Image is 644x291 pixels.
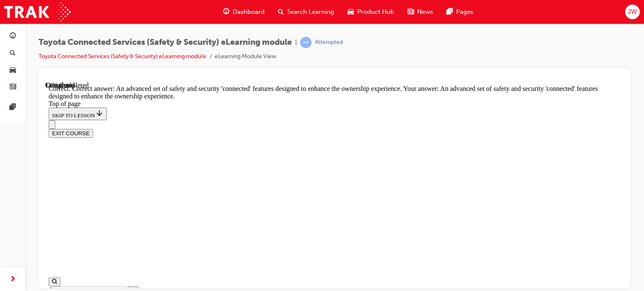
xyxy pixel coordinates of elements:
button: Open search menu [3,196,15,205]
span: pages-icon [447,7,453,17]
div: Attempted [315,39,343,46]
span: car-icon [10,67,16,74]
span: SKIP TO LESSON [7,31,58,37]
span: news-icon [10,84,16,91]
a: guage-iconDashboard [216,3,271,21]
span: pages-icon [10,104,16,111]
span: guage-icon [10,33,16,40]
span: search-icon [10,50,16,57]
a: pages-iconPages [440,3,480,21]
span: next-icon [10,274,16,285]
a: news-iconNews [401,3,440,21]
span: car-icon [348,7,354,17]
a: car-iconProduct Hub [341,3,401,21]
a: search-iconSearch Learning [271,3,341,21]
div: Correct. Correct answer: An advanced set of safety and security 'connected' features designed to ... [3,3,575,18]
span: search-icon [278,7,284,17]
input: Search [8,205,83,214]
button: JW [625,5,640,19]
span: Toyota Connected Services (Safety & Security) eLearning module [39,38,292,47]
span: News [417,7,433,17]
span: | [295,38,297,47]
div: Top of page [3,18,575,26]
span: Dashboard [233,7,265,17]
span: news-icon [408,7,414,17]
span: JW [628,7,637,17]
a: Toyota Connected Services (Safety & Security) eLearning module [39,53,206,60]
button: EXIT COURSE [3,47,48,56]
span: Search Learning [287,7,334,17]
li: eLearning Module View [215,52,276,62]
span: Product Hub [357,7,394,17]
span: learningRecordVerb_ATTEMPT-icon [300,37,312,48]
button: Close search menu [83,205,93,214]
span: guage-icon [223,7,229,17]
span: Pages [456,7,473,17]
button: Close navigation menu [3,39,10,47]
img: Trak [4,3,71,21]
button: SKIP TO LESSON [3,26,62,39]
